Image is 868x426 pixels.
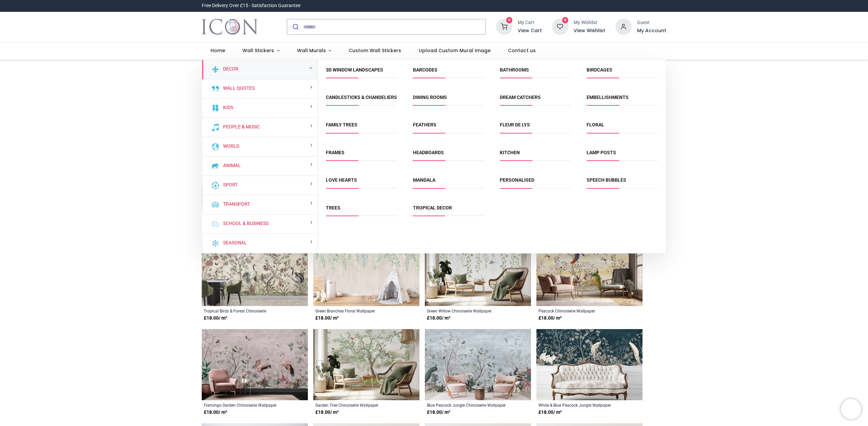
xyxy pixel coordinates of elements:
a: Tropical Birds & Forest Chinoiserie Wallpaper [204,308,285,313]
a: Green Willow Chinoiserie Wallpaper [427,308,509,313]
a: Tropical Decor [413,205,452,210]
a: Dining Rooms [413,95,447,100]
strong: £ 18.00 / m² [204,315,227,322]
a: Fleur de Lys [500,122,530,127]
a: Candlesticks & Chandeliers [326,95,397,100]
a: Love Hearts [326,177,357,183]
iframe: Brevo live chat [841,399,861,419]
strong: £ 18.00 / m² [315,409,339,416]
div: Guest [637,19,666,26]
strong: £ 18.00 / m² [427,409,450,416]
img: People & Music [211,123,219,131]
a: Speech Bubbles [587,177,626,183]
span: Personalised [500,177,571,188]
a: People & Music [220,124,260,130]
strong: £ 18.00 / m² [204,409,227,416]
span: Upload Custom Mural Image [419,47,491,54]
a: My Account [637,27,666,34]
span: Candlesticks & Chandeliers [326,94,397,105]
img: School & Business [211,220,219,228]
img: Animal [211,162,219,170]
img: Flamingo Garden Chinoiserie Wall Mural Wallpaper [202,329,308,400]
img: Green Willow Chinoiserie Wall Mural Wallpaper [425,235,531,306]
div: Free Delivery Over £15 - Satisfaction Guarantee [202,2,300,9]
a: Embellishments [587,95,629,100]
span: Birdcages [587,67,658,78]
div: My Cart [518,19,542,26]
a: Frames [326,150,344,155]
span: Trees [326,205,397,216]
span: Fleur de Lys [500,122,571,133]
a: White & Blue Peacock Jungle Wallpaper [538,402,620,408]
span: Lamp Posts [587,149,658,161]
a: Birdcages [587,67,612,73]
a: Floral [587,122,604,127]
img: Icon Wall Stickers [202,17,258,36]
span: Feathers [413,122,484,133]
a: Animal [220,162,241,169]
span: Contact us [508,47,536,54]
span: Dream Catchers [500,94,571,105]
a: View Cart [518,27,542,34]
span: Headboards [413,149,484,161]
a: Transport [220,201,250,208]
a: Headboards [413,150,444,155]
img: World [211,143,219,151]
span: Custom Wall Stickers [349,47,401,54]
div: My Wishlist [574,19,605,26]
a: Bathrooms [500,67,529,73]
iframe: Customer reviews powered by Trustpilot [524,2,666,9]
strong: £ 18.00 / m² [427,315,450,322]
img: Blue Peacock Jungle Chinoiserie Wall Mural Wallpaper [425,329,531,400]
a: Dream Catchers [500,95,541,100]
img: White & Blue Peacock Jungle Wall Mural Wallpaper [536,329,643,400]
a: Personalised [500,177,534,183]
span: Embellishments [587,94,658,105]
a: Decor [220,66,238,73]
img: Seasonal [211,239,219,247]
a: 3D Window Landscapes [326,67,383,73]
a: Feathers [413,122,436,127]
a: Kitchen [500,150,520,155]
a: View Wishlist [574,27,605,34]
span: Bathrooms [500,67,571,78]
a: Trees [326,205,340,210]
img: Garden Tree Chinoiserie Wall Mural Wallpaper [313,329,419,400]
a: Logo of Icon Wall Stickers [202,17,258,36]
strong: £ 18.00 / m² [538,315,562,322]
a: School & Business [220,220,269,227]
img: Sport [211,181,219,189]
a: Green Branches Floral Wallpaper [315,308,397,313]
a: Mandala [413,177,435,183]
span: Home [211,47,225,54]
a: Blue Peacock Jungle Chinoiserie Wallpaper [427,402,509,408]
sup: 0 [506,17,513,23]
img: Peacock Chinoiserie Wall Mural Wallpaper [536,235,643,306]
img: Tropical Birds & Forest Chinoiserie Wall Mural Wallpaper [202,235,308,306]
a: 0 [496,24,512,29]
img: Wall Quotes [211,85,219,93]
span: Dining Rooms [413,94,484,105]
a: Garden Tree Chinoiserie Wallpaper [315,402,397,408]
a: Flamingo Garden Chinoiserie Wallpaper [204,402,285,408]
span: Frames [326,149,397,161]
span: 3D Window Landscapes [326,67,397,78]
strong: £ 18.00 / m² [538,409,562,416]
a: Wall Murals [288,42,340,60]
a: Family Trees [326,122,357,127]
a: Seasonal [220,240,247,246]
a: Peacock Chinoiserie Wallpaper [538,308,620,313]
a: World [220,143,239,150]
span: Floral [587,122,658,133]
span: Love Hearts [326,177,397,188]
